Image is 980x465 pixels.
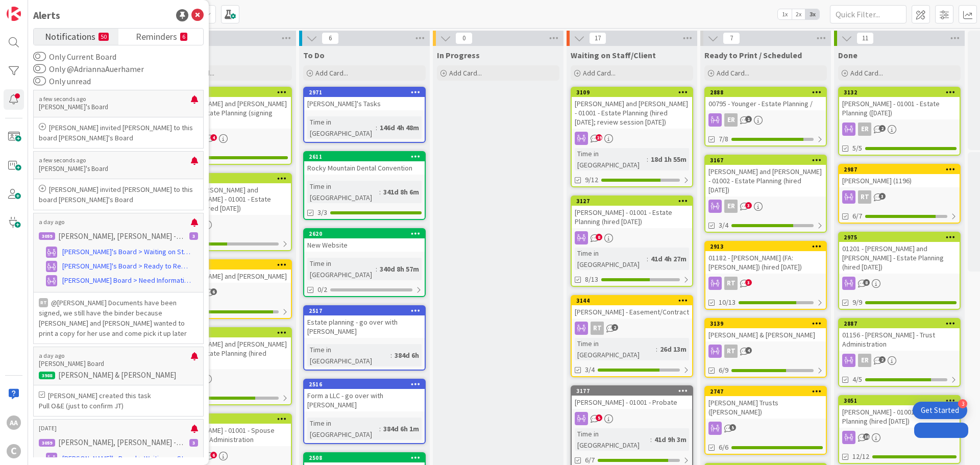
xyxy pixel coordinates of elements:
[657,344,689,355] div: 26d 13m
[303,151,426,220] a: 2611Rocky Mountain Dental ConventionTime in [GEOGRAPHIC_DATA]:341d 8h 6m3/3
[729,424,736,431] span: 5
[170,414,291,446] div: 3947[PERSON_NAME] - 01001 - Spouse Post-Death Administration
[309,381,425,388] div: 2516
[838,318,961,387] a: 288701156 - [PERSON_NAME] - Trust AdministrationER4/5
[7,415,21,430] div: AA
[39,164,191,174] p: [PERSON_NAME]'s Board
[455,32,473,44] span: 0
[852,451,869,462] span: 12/12
[839,97,960,119] div: [PERSON_NAME] - 01001 - Estate Planning ([DATE])
[652,434,689,445] div: 41d 9h 3m
[858,354,871,367] div: ER
[449,68,482,78] span: Add Card...
[838,232,961,310] a: 297501201 - [PERSON_NAME] and [PERSON_NAME] - Estate Planning (hired [DATE])9/9
[719,134,728,144] span: 7/8
[704,241,827,310] a: 291301182 - [PERSON_NAME] (FA: [PERSON_NAME]) (hired [DATE])RT10/13
[647,253,648,264] span: :
[169,87,292,165] a: 3946[PERSON_NAME] and [PERSON_NAME] - 01001 - Estate Planning (signing [DATE])ER4/4
[39,275,198,287] a: [PERSON_NAME] Board > Need Information to Finish
[304,152,425,161] div: 2611
[611,324,618,331] span: 2
[381,423,422,434] div: 384d 6h 1m
[576,198,692,205] div: 3127
[33,75,91,87] label: Only unread
[303,87,426,143] a: 2971[PERSON_NAME]'s TasksTime in [GEOGRAPHIC_DATA]:146d 4h 48m
[33,64,46,74] button: Only @AdriannaAuerhamer
[705,156,826,165] div: 3167
[304,453,425,462] div: 2508
[724,200,738,213] div: ER
[39,401,198,411] p: Pull O&E (just to confirm JT)
[705,396,826,419] div: [PERSON_NAME] Trusts ([PERSON_NAME])
[839,319,960,328] div: 2887
[62,275,191,286] span: [PERSON_NAME] Board > Need Information to Finish
[778,9,792,19] span: 1x
[724,113,738,127] div: ER
[99,33,109,41] small: 50
[705,113,826,127] div: ER
[650,434,652,445] span: :
[585,274,598,285] span: 8/13
[852,143,862,154] span: 5/5
[844,320,960,327] div: 2887
[724,345,738,358] div: RT
[39,352,191,359] p: a day ago
[572,296,692,305] div: 3144
[7,444,21,458] div: C
[175,89,291,96] div: 3946
[377,263,422,275] div: 340d 8h 57m
[719,297,736,308] span: 10/13
[704,386,827,455] a: 2747[PERSON_NAME] Trusts ([PERSON_NAME])6/6
[377,122,422,133] div: 146d 4h 48m
[210,452,217,458] span: 6
[710,89,826,96] div: 2888
[189,439,198,447] div: 3
[572,305,692,319] div: [PERSON_NAME] - Easement/Contract
[745,279,752,286] span: 3
[704,155,827,233] a: 3167[PERSON_NAME] and [PERSON_NAME] - 01002 - Estate Planning (hired [DATE])ER3/4
[591,322,604,335] div: RT
[45,29,95,43] span: Notifications
[39,390,198,401] p: [PERSON_NAME] created this task
[39,298,48,307] div: RT
[572,88,692,129] div: 3109[PERSON_NAME] and [PERSON_NAME] - 01001 - Estate Planning (hired [DATE]; review session [DATE])
[39,298,198,338] p: @[PERSON_NAME]﻿ Documents have been signed, we still have the binder because [PERSON_NAME] and [P...
[170,270,291,283] div: [PERSON_NAME] and [PERSON_NAME]
[39,452,198,464] a: [PERSON_NAME]'s Board > Waiting on Staff/Client
[317,284,327,295] span: 0/2
[704,318,827,378] a: 3139[PERSON_NAME] & [PERSON_NAME]RT6/9
[839,233,960,242] div: 2975
[170,414,291,424] div: 3947
[844,89,960,96] div: 3132
[304,97,425,110] div: [PERSON_NAME]'s Tasks
[839,88,960,119] div: 3132[PERSON_NAME] - 01001 - Estate Planning ([DATE])
[705,156,826,197] div: 3167[PERSON_NAME] and [PERSON_NAME] - 01002 - Estate Planning (hired [DATE])
[710,320,826,327] div: 3139
[39,260,198,273] a: [PERSON_NAME]'s Board > Ready to Review
[724,277,738,290] div: RT
[304,229,425,238] div: 2620
[572,197,692,206] div: 3127
[879,356,886,363] span: 2
[844,166,960,173] div: 2987
[307,344,390,366] div: Time in [GEOGRAPHIC_DATA]
[839,123,960,136] div: ER
[704,50,802,60] span: Ready to Print / Scheduled
[839,165,960,187] div: 2987[PERSON_NAME] (1196)
[705,165,826,197] div: [PERSON_NAME] and [PERSON_NAME] - 01002 - Estate Planning (hired [DATE])
[576,89,692,96] div: 3109
[170,174,291,183] div: 3961
[839,354,960,367] div: ER
[839,165,960,174] div: 2987
[39,232,55,240] div: 3059
[838,164,961,224] a: 2987[PERSON_NAME] (1196)RT6/7
[717,68,749,78] span: Add Card...
[33,51,116,63] label: Only Current Board
[304,380,425,411] div: 2516Form a LLC - go over with [PERSON_NAME]
[309,153,425,160] div: 2611
[309,307,425,314] div: 2517
[437,50,480,60] span: In Progress
[723,32,740,44] span: 7
[839,396,960,428] div: 3051[PERSON_NAME] - 01001 - Estate Planning (hired [DATE])
[839,319,960,351] div: 288701156 - [PERSON_NAME] - Trust Administration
